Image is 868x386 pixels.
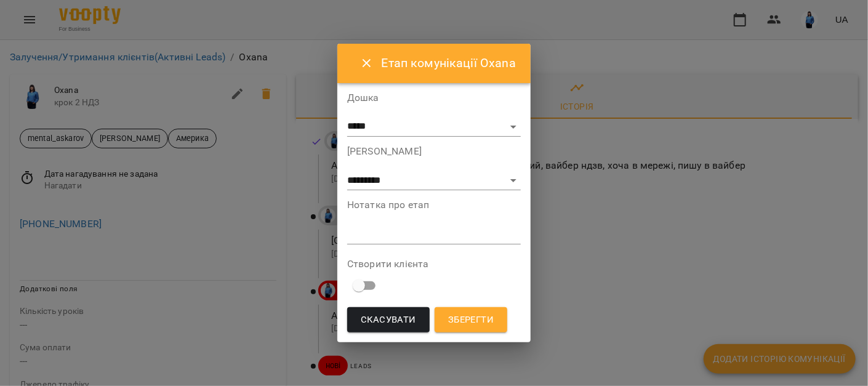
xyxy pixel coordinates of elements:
button: Зберегти [435,307,507,333]
label: [PERSON_NAME] [347,147,521,156]
label: Нотатка про етап [347,200,521,210]
button: Close [352,49,382,78]
button: Скасувати [347,307,430,333]
label: Створити клієнта [347,259,521,269]
span: Зберегти [448,312,494,328]
label: Дошка [347,93,521,103]
h6: Етап комунікації Oxana [382,54,516,73]
span: Скасувати [361,312,416,328]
